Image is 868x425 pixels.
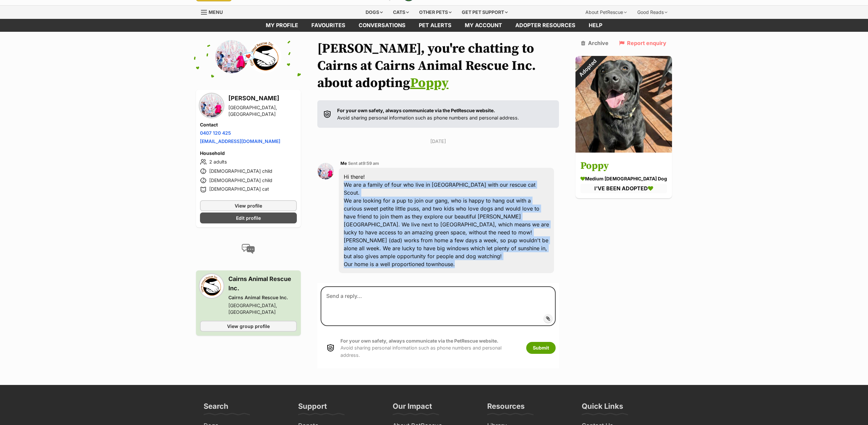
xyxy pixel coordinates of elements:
span: Sent at [348,161,379,166]
div: Dogs [361,6,387,19]
a: My profile [259,19,305,32]
img: Saari profile pic [200,94,223,117]
a: Adopter resources [509,19,582,32]
span: 💌 [241,49,256,64]
div: Good Reads [633,6,672,19]
h3: Quick Links [582,401,623,415]
a: Poppy [410,75,449,91]
img: Saari profile pic [215,40,248,73]
div: About PetRescue [581,6,631,19]
div: Cairns Animal Rescue Inc. [228,294,297,301]
a: Archive [581,40,609,46]
button: Submit [526,342,556,354]
a: Report enquiry [619,40,666,46]
div: [GEOGRAPHIC_DATA], [GEOGRAPHIC_DATA] [228,104,297,118]
strong: For your own safety, always communicate via the PetRescue website. [340,338,498,344]
p: [DATE] [317,138,559,145]
div: Other pets [414,6,456,19]
a: Help [582,19,609,32]
li: [DEMOGRAPHIC_DATA] child [200,176,297,184]
li: [DEMOGRAPHIC_DATA] child [200,167,297,175]
h3: Poppy [580,159,667,173]
img: Poppy [575,56,672,153]
div: Cats [388,6,414,19]
span: Menu [209,9,223,15]
a: View profile [200,200,297,211]
h4: Household [200,150,297,157]
a: Adopted [575,147,672,154]
img: conversation-icon-4a6f8262b818ee0b60e3300018af0b2d0b884aa5de6e9bcb8d3d4eeb1a70a7c4.svg [242,244,255,254]
a: My account [458,19,509,32]
span: Edit profile [236,214,261,221]
img: Cairns Animal Rescue Inc. profile pic [200,274,223,298]
div: Adopted [567,47,609,89]
a: View group profile [200,321,297,332]
a: 0407 120 425 [200,130,231,136]
a: Poppy medium [DEMOGRAPHIC_DATA] Dog I'VE BEEN ADOPTED [575,154,672,198]
a: Favourites [305,19,352,32]
li: 2 adults [200,158,297,166]
div: Hi there! We are a family of four who live in [GEOGRAPHIC_DATA] with our rescue cat Scout. We are... [339,168,554,273]
a: Edit profile [200,212,297,223]
div: medium [DEMOGRAPHIC_DATA] Dog [580,175,667,182]
img: Saari profile pic [317,163,334,179]
h1: [PERSON_NAME], you're chatting to Cairns at Cairns Animal Rescue Inc. about adopting [317,40,559,92]
li: [DEMOGRAPHIC_DATA] cat [200,186,297,194]
span: View group profile [227,323,270,330]
a: Menu [201,6,227,18]
a: [EMAIL_ADDRESS][DOMAIN_NAME] [200,138,280,144]
h4: Contact [200,121,297,128]
h3: [PERSON_NAME] [228,94,297,103]
span: Me [340,161,347,166]
div: I'VE BEEN ADOPTED [580,184,667,193]
h3: Resources [487,401,525,415]
h3: Search [204,401,228,415]
h3: Cairns Animal Rescue Inc. [228,274,297,293]
p: Avoid sharing personal information such as phone numbers and personal address. [340,337,520,358]
img: Cairns Animal Rescue Inc. profile pic [248,40,281,73]
h3: Support [298,401,327,415]
div: Get pet support [457,6,512,19]
p: Avoid sharing personal information such as phone numbers and personal address. [337,107,519,121]
strong: For your own safety, always communicate via the PetRescue website. [337,108,495,113]
a: Pet alerts [412,19,458,32]
span: 9:59 am [363,161,379,166]
a: conversations [352,19,412,32]
h3: Our Impact [393,401,432,415]
div: [GEOGRAPHIC_DATA], [GEOGRAPHIC_DATA] [228,302,297,315]
span: View profile [235,202,262,209]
